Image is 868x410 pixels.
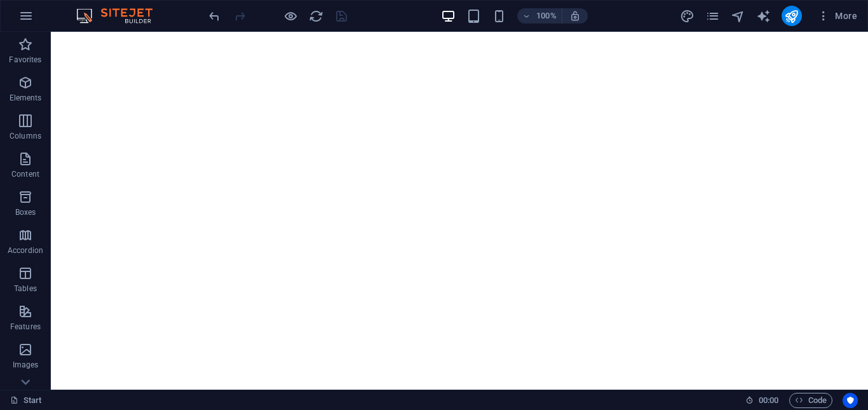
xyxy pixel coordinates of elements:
[817,10,857,22] span: More
[73,8,168,24] img: Editor Logo
[308,8,323,24] button: reload
[705,8,721,24] button: pages
[14,284,37,294] p: Tables
[207,9,222,24] i: Undo: Change text (Ctrl+Z)
[10,393,42,408] a: Click to cancel selection. Double-click to open Pages
[680,8,695,24] button: design
[11,169,39,179] p: Content
[10,93,42,103] p: Elements
[731,8,746,24] button: navigator
[8,245,43,256] p: Accordion
[789,393,832,408] button: Code
[13,360,39,370] p: Images
[517,8,562,24] button: 100%
[9,55,41,65] p: Favorites
[10,131,41,141] p: Columns
[795,393,827,408] span: Code
[536,8,557,24] h6: 100%
[207,8,222,24] button: undo
[756,8,771,24] button: text_generator
[15,207,36,217] p: Boxes
[756,9,771,24] i: AI Writer
[812,6,862,26] button: More
[843,393,858,408] button: Usercentrics
[745,393,779,408] h6: Session time
[768,395,770,405] span: :
[10,322,41,332] p: Features
[782,6,802,26] button: publish
[759,393,778,408] span: 00 00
